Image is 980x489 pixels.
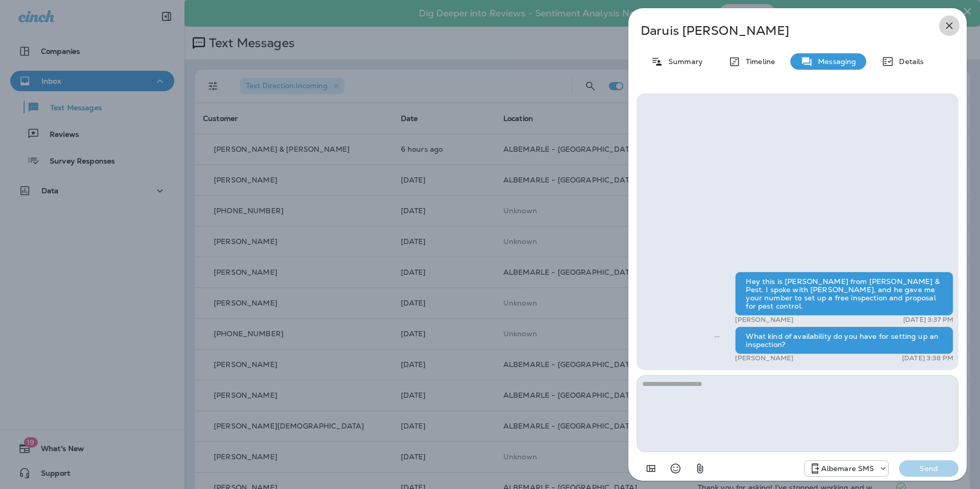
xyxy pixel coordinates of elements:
div: What kind of availability do you have for setting up an inspection? [735,327,953,354]
p: Messaging [813,57,856,66]
div: Hey this is [PERSON_NAME] from [PERSON_NAME] & Pest. I spoke with [PERSON_NAME], and he gave me y... [735,272,953,316]
p: Albemare SMS [821,464,874,473]
button: Add in a premade template [641,458,661,479]
p: Details [894,57,924,66]
p: Summary [663,57,703,66]
button: Select an emoji [665,458,686,479]
p: [PERSON_NAME] [735,316,793,324]
p: [DATE] 3:37 PM [903,316,953,324]
p: Daruis [PERSON_NAME] [641,24,921,38]
div: +1 (252) 600-3555 [805,462,889,475]
span: Sent [714,331,720,340]
p: Timeline [741,57,775,66]
p: [DATE] 3:38 PM [902,354,953,362]
p: [PERSON_NAME] [735,354,793,362]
